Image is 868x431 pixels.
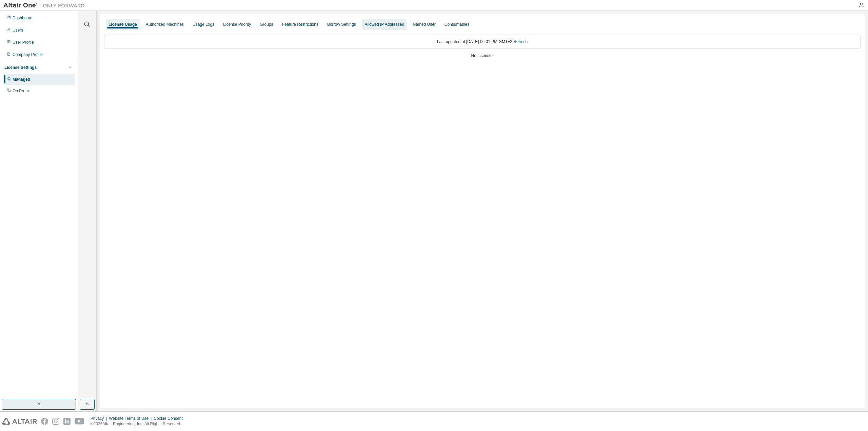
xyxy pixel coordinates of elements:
div: Cookie Consent [154,416,186,421]
img: instagram.svg [52,418,59,425]
div: License Settings [4,65,37,70]
img: Altair One [3,2,88,9]
p: © 2025 Altair Engineering, Inc. All Rights Reserved. [91,421,187,427]
a: Refresh [513,39,528,44]
img: youtube.svg [75,418,84,425]
div: Usage Logs [193,22,214,27]
div: Website Terms of Use [109,416,154,421]
img: facebook.svg [41,418,48,425]
div: User Profile [13,40,34,45]
div: Privacy [91,416,109,421]
div: Allowed IP Addresses [365,22,404,27]
div: No Licenses [104,53,861,58]
div: License Priority [223,22,251,27]
div: Authorized Machines [146,22,184,27]
div: Company Profile [13,52,43,57]
img: altair_logo.svg [2,418,37,425]
div: Managed [13,77,30,82]
div: Users [13,27,23,33]
div: Dashboard [13,15,33,21]
div: Named User [413,22,435,27]
div: Last updated at: [DATE] 06:01 PM GMT+2 [104,35,861,49]
img: linkedin.svg [63,418,71,425]
div: On Prem [13,88,29,94]
div: Groups [260,22,273,27]
div: Feature Restrictions [282,22,318,27]
div: License Usage [108,22,137,27]
div: Borrow Settings [327,22,356,27]
div: Consumables [445,22,469,27]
